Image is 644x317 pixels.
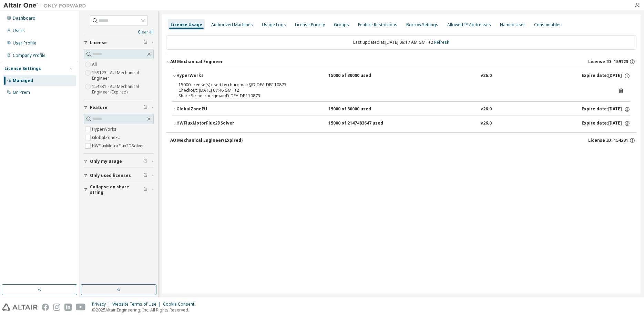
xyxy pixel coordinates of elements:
[262,22,286,28] div: Usage Logs
[588,138,628,143] span: License ID: 154231
[588,59,628,65] span: License ID: 159123
[582,106,630,112] div: Expire date: [DATE]
[90,173,131,178] span: Only used licenses
[166,54,636,69] button: AU Mechanical EngineerLicense ID: 159123
[178,93,607,99] div: Share String: rburgmair:D-DEA-DB110873
[166,35,636,50] div: Last updated at: [DATE] 09:17 AM GMT+2
[328,120,390,127] div: 15000 of 2147483647 used
[3,2,90,9] img: Altair One
[13,16,35,21] div: Dashboard
[143,105,147,110] span: Clear filter
[406,22,438,28] div: Borrow Settings
[358,22,397,28] div: Feature Restrictions
[481,120,492,127] div: v26.0
[178,88,607,93] div: Checkout: [DATE] 07:46 GMT+2
[163,301,198,307] div: Cookie Consent
[90,159,122,164] span: Only my usage
[92,125,118,133] label: HyperWorks
[90,105,108,110] span: Feature
[13,53,45,58] div: Company Profile
[92,133,122,142] label: GlobalZoneEU
[112,301,163,307] div: Website Terms of Use
[211,22,253,28] div: Authorized Machines
[92,142,145,150] label: HWFluxMotorFlux2DSolver
[447,22,491,28] div: Allowed IP Addresses
[176,73,238,79] div: HyperWorks
[13,40,36,46] div: User Profile
[172,116,630,131] button: HWFluxMotorFlux2DSolver15000 of 2147483647 usedv26.0Expire date:[DATE]
[90,40,107,46] span: License
[143,40,147,46] span: Clear filter
[481,106,492,112] div: v26.0
[84,182,154,197] button: Collapse on share string
[170,138,243,143] div: AU Mechanical Engineer (Expired)
[84,154,154,169] button: Only my usage
[143,159,147,164] span: Clear filter
[13,78,33,83] div: Managed
[84,35,154,50] button: License
[90,184,143,195] span: Collapse on share string
[328,73,390,79] div: 15000 of 30000 used
[84,100,154,115] button: Feature
[2,304,38,311] img: altair_logo.svg
[84,29,154,35] a: Clear all
[178,82,607,88] div: 15000 license(s) used by rburgmair@D-DEA-DB110873
[13,90,30,95] div: On Prem
[500,22,525,28] div: Named User
[172,68,630,83] button: HyperWorks15000 of 30000 usedv26.0Expire date:[DATE]
[143,173,147,178] span: Clear filter
[170,133,636,148] button: AU Mechanical Engineer(Expired)License ID: 154231
[143,187,147,192] span: Clear filter
[92,301,112,307] div: Privacy
[84,168,154,183] button: Only used licenses
[295,22,325,28] div: License Priority
[53,304,60,311] img: instagram.svg
[92,82,154,96] label: 154231 - AU Mechanical Engineer (Expired)
[64,304,72,311] img: linkedin.svg
[582,73,630,79] div: Expire date: [DATE]
[434,39,449,45] a: Refresh
[481,73,492,79] div: v26.0
[582,120,630,127] div: Expire date: [DATE]
[171,22,202,28] div: License Usage
[534,22,562,28] div: Consumables
[92,307,198,313] p: © 2025 Altair Engineering, Inc. All Rights Reserved.
[176,120,238,127] div: HWFluxMotorFlux2DSolver
[13,28,25,33] div: Users
[4,66,41,71] div: License Settings
[170,59,223,65] div: AU Mechanical Engineer
[334,22,349,28] div: Groups
[42,304,49,311] img: facebook.svg
[92,69,154,82] label: 159123 - AU Mechanical Engineer
[76,304,86,311] img: youtube.svg
[176,106,238,112] div: GlobalZoneEU
[92,60,98,69] label: All
[172,102,630,117] button: GlobalZoneEU15000 of 30000 usedv26.0Expire date:[DATE]
[328,106,390,112] div: 15000 of 30000 used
